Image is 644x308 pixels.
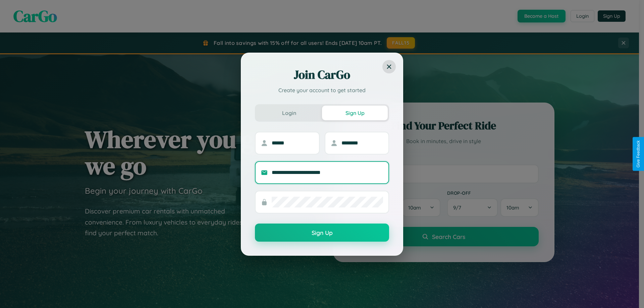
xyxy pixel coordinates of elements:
button: Sign Up [322,106,388,120]
button: Sign Up [255,224,389,242]
p: Create your account to get started [255,86,389,94]
button: Login [256,106,322,120]
h2: Join CarGo [255,67,389,83]
div: Give Feedback [636,140,641,168]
